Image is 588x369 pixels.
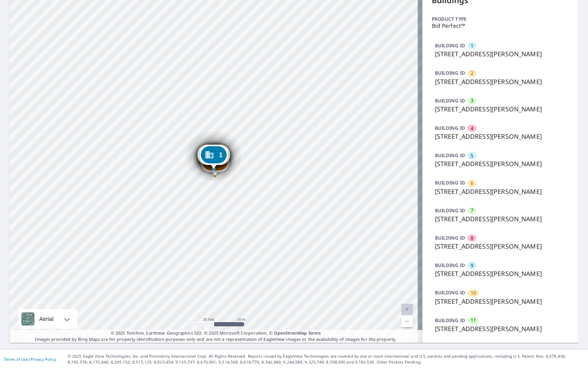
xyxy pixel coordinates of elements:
[435,297,566,306] p: [STREET_ADDRESS][PERSON_NAME]
[68,353,584,365] p: © 2025 Eagle View Technologies, Inc. and Pictometry International Corp. All Rights Reserved. Repo...
[435,70,465,76] p: BUILDING ID
[435,179,465,186] p: BUILDING ID
[435,132,566,141] p: [STREET_ADDRESS][PERSON_NAME]
[471,97,473,104] span: 3
[432,23,570,29] p: Bid Perfect™
[199,145,228,169] div: Dropped pin, building 1, Commercial property, 5619 Aldine Bender Rd Houston, TX 77032
[471,42,473,50] span: 1
[471,289,476,297] span: 10
[37,309,56,329] div: Aerial
[471,152,473,159] span: 5
[435,235,465,241] p: BUILDING ID
[435,77,566,86] p: [STREET_ADDRESS][PERSON_NAME]
[4,356,28,362] a: Terms of Use
[471,207,473,214] span: 7
[471,235,473,242] span: 8
[435,97,465,104] p: BUILDING ID
[435,187,566,196] p: [STREET_ADDRESS][PERSON_NAME]
[435,207,465,214] p: BUILDING ID
[432,16,570,23] p: Product type
[435,104,566,114] p: [STREET_ADDRESS][PERSON_NAME]
[435,262,465,269] p: BUILDING ID
[435,42,465,49] p: BUILDING ID
[471,262,473,269] span: 9
[19,309,77,329] div: Aerial
[9,330,422,343] p: Images provided by Bing Maps are for property identification purposes only and are not a represen...
[435,49,566,59] p: [STREET_ADDRESS][PERSON_NAME]
[197,145,230,169] div: Dropped pin, building 11, Commercial property, 5619 Aldine Bender Rd Houston, TX 77032
[435,159,566,168] p: [STREET_ADDRESS][PERSON_NAME]
[435,214,566,224] p: [STREET_ADDRESS][PERSON_NAME]
[435,242,566,251] p: [STREET_ADDRESS][PERSON_NAME]
[401,315,413,327] a: Current Level 20, Zoom Out
[4,357,56,362] p: |
[219,152,222,158] span: 1
[435,317,465,324] p: BUILDING ID
[435,152,465,159] p: BUILDING ID
[308,330,321,336] a: Terms
[111,330,321,337] span: © 2025 TomTom, Earthstar Geographics SIO, © 2025 Microsoft Corporation, ©
[274,330,307,336] a: OpenStreetMap
[471,125,473,132] span: 4
[471,179,473,187] span: 6
[435,125,465,131] p: BUILDING ID
[435,324,566,333] p: [STREET_ADDRESS][PERSON_NAME]
[471,70,473,77] span: 2
[471,317,476,324] span: 11
[401,304,413,315] a: Current Level 20, Zoom In Disabled
[435,269,566,278] p: [STREET_ADDRESS][PERSON_NAME]
[31,356,56,362] a: Privacy Policy
[435,289,465,296] p: BUILDING ID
